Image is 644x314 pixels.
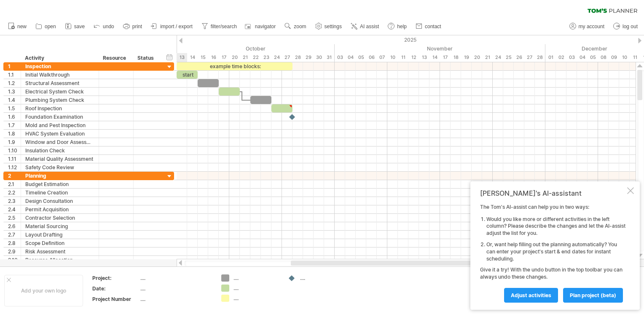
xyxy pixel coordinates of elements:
div: Permit Acquisition [25,205,94,213]
a: import / export [149,21,195,32]
div: Thursday, 20 November 2025 [472,53,482,62]
div: Monday, 8 December 2025 [598,53,609,62]
span: log out [623,24,638,29]
div: 1.6 [8,113,21,121]
span: import / export [160,24,193,29]
div: Inspection [25,62,94,70]
div: HVAC System Evaluation [25,130,94,138]
div: 1.1 [8,71,21,79]
div: Project: [92,274,139,282]
div: Project Number [92,295,139,303]
div: 1.12 [8,163,21,171]
li: Or, want help filling out the planning automatically? You can enter your project's start & end da... [486,241,625,262]
div: 2.8 [8,239,21,247]
div: Wednesday, 26 November 2025 [514,53,524,62]
span: plan project (beta) [570,292,616,298]
div: Thursday, 27 November 2025 [524,53,535,62]
div: 1.11 [8,155,21,163]
div: Tuesday, 14 October 2025 [187,53,198,62]
div: .... [233,274,279,282]
div: Thursday, 30 October 2025 [314,53,324,62]
div: Plumbing System Check [25,96,94,104]
a: contact [413,21,444,32]
span: settings [325,24,342,29]
div: 2 [8,172,21,180]
li: Would you like more or different activities in the left column? Please describe the changes and l... [486,216,625,237]
div: Monday, 1 December 2025 [545,53,556,62]
div: 1.4 [8,96,21,104]
div: Wednesday, 29 October 2025 [303,53,314,62]
div: 2.4 [8,205,21,213]
div: November 2025 [335,44,545,53]
div: Timeline Creation [25,189,94,197]
span: zoom [294,24,306,29]
div: Wednesday, 22 October 2025 [250,53,261,62]
div: Resource Allocation [25,256,94,264]
div: 1 [8,62,21,70]
span: Adjust activities [511,292,551,298]
div: 2.9 [8,247,21,255]
div: Thursday, 11 December 2025 [630,53,640,62]
div: Wednesday, 19 November 2025 [461,53,472,62]
div: Thursday, 23 October 2025 [261,53,271,62]
div: .... [233,285,279,292]
div: Structural Assessment [25,79,94,87]
div: Tuesday, 11 November 2025 [398,53,408,62]
div: Thursday, 4 December 2025 [577,53,588,62]
div: Friday, 31 October 2025 [324,53,335,62]
div: Monday, 20 October 2025 [229,53,240,62]
a: AI assist [349,21,381,32]
div: Tuesday, 2 December 2025 [556,53,566,62]
div: Layout Drafting [25,231,94,239]
div: Monday, 10 November 2025 [387,53,398,62]
div: Friday, 21 November 2025 [482,53,493,62]
div: 1.5 [8,104,21,112]
div: 2.5 [8,214,21,222]
div: Tuesday, 21 October 2025 [240,53,250,62]
div: Wednesday, 12 November 2025 [408,53,419,62]
a: plan project (beta) [563,288,623,303]
span: contact [425,24,441,29]
span: save [74,24,85,29]
span: open [45,24,56,29]
a: print [121,21,145,32]
a: filter/search [199,21,239,32]
span: help [397,24,407,29]
div: 1.8 [8,130,21,138]
div: Wednesday, 3 December 2025 [566,53,577,62]
div: Tuesday, 18 November 2025 [451,53,461,62]
div: Tuesday, 9 December 2025 [609,53,619,62]
a: settings [313,21,344,32]
div: Material Quality Assessment [25,155,94,163]
span: my account [579,24,604,29]
span: navigator [255,24,276,29]
div: Resource [103,54,129,62]
a: undo [91,21,117,32]
div: Friday, 17 October 2025 [219,53,229,62]
div: [PERSON_NAME]'s AI-assistant [480,189,625,197]
div: Date: [92,285,139,292]
div: Activity [25,54,94,62]
div: Design Consultation [25,197,94,205]
div: Status [137,54,156,62]
a: my account [567,21,607,32]
a: open [33,21,59,32]
div: Risk Assessment [25,247,94,255]
div: Friday, 28 November 2025 [535,53,545,62]
div: .... [233,295,279,302]
div: Monday, 24 November 2025 [493,53,503,62]
div: Monday, 17 November 2025 [440,53,451,62]
div: Electrical System Check [25,88,94,96]
div: Mold and Pest Inspection [25,121,94,129]
div: 1.3 [8,88,21,96]
div: Material Sourcing [25,222,94,230]
div: Monday, 3 November 2025 [335,53,345,62]
div: Thursday, 6 November 2025 [366,53,377,62]
div: Friday, 7 November 2025 [377,53,387,62]
div: Contractor Selection [25,214,94,222]
div: 1.9 [8,138,21,146]
div: Insulation Check [25,146,94,154]
a: save [63,21,87,32]
div: Window and Door Assessment [25,138,94,146]
div: .... [300,274,346,282]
